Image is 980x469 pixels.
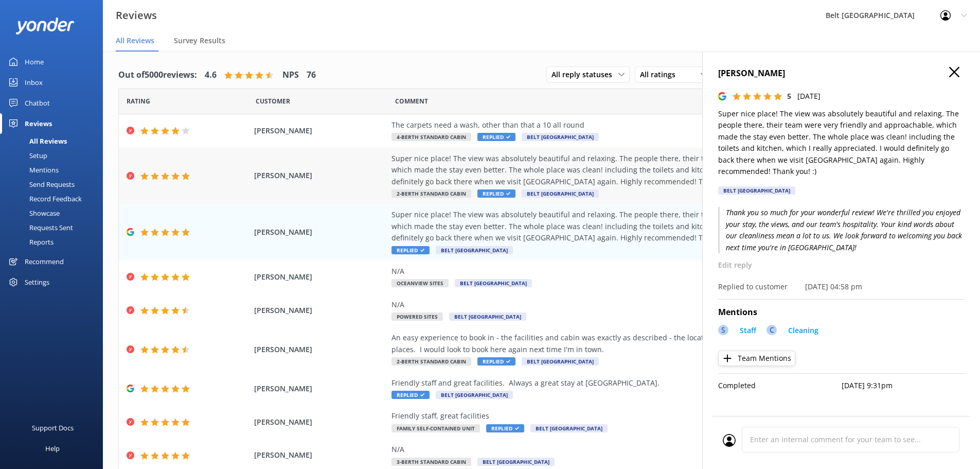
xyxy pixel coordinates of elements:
span: Family Self-Contained Unit [391,424,480,432]
button: Close [949,67,959,78]
span: Replied [477,357,515,366]
span: Replied [486,424,524,432]
h4: NPS [282,68,299,82]
span: Survey Results [174,36,225,46]
span: All Reviews [116,36,154,46]
p: Completed [718,380,842,391]
span: [PERSON_NAME] [254,383,387,394]
span: Belt [GEOGRAPHIC_DATA] [436,391,513,399]
span: All ratings [640,69,682,80]
span: 3-Berth Standard Cabin [391,458,471,466]
a: Requests Sent [6,220,103,235]
a: Cleaning [783,325,818,339]
div: N/A [391,444,860,455]
span: Powered Sites [391,312,443,321]
div: Super nice place! The view was absolutely beautiful and relaxing. The people there, their team we... [391,153,860,187]
div: Send Requests [6,177,75,192]
span: Oceanview Sites [391,279,449,287]
span: All reply statuses [551,69,618,80]
div: Setup [6,148,47,163]
p: [DATE] 04:58 pm [805,281,862,292]
p: [DATE] [797,91,821,102]
span: [PERSON_NAME] [254,125,387,136]
span: [PERSON_NAME] [254,344,387,355]
span: Belt [GEOGRAPHIC_DATA] [522,357,599,366]
p: Replied to customer [718,281,788,292]
a: Mentions [6,163,103,177]
a: Showcase [6,206,103,220]
span: Question [395,96,428,106]
div: Reviews [25,113,52,134]
span: Belt [GEOGRAPHIC_DATA] [449,312,526,321]
a: Staff [735,325,756,339]
div: Belt [GEOGRAPHIC_DATA] [718,186,795,195]
span: Date [127,96,150,106]
a: Reports [6,235,103,249]
div: N/A [391,299,860,310]
span: Date [256,96,290,106]
div: Requests Sent [6,220,73,235]
span: 2-Berth Standard Cabin [391,357,471,366]
p: Thank you so much for your wonderful review! We're thrilled you enjoyed your stay, the views, and... [718,207,965,253]
div: Help [45,438,60,459]
div: All Reviews [6,134,67,148]
div: Support Docs [32,418,74,438]
h4: 4.6 [205,68,217,82]
span: Replied [391,391,430,399]
div: Home [25,51,44,72]
span: [PERSON_NAME] [254,170,387,181]
div: An easy experience to book in - the facilities and cabin was exactly as described - the location ... [391,332,860,355]
div: The carpets need a wash, other than that a 10 all round [391,119,860,131]
span: Replied [391,246,430,254]
a: Setup [6,148,103,163]
h4: Out of 5000 reviews: [118,68,197,82]
div: Mentions [6,163,59,177]
div: Friendly staff and great facilities. Always a great stay at [GEOGRAPHIC_DATA]. [391,377,860,389]
span: Belt [GEOGRAPHIC_DATA] [436,246,513,254]
div: S [718,325,728,335]
span: Belt [GEOGRAPHIC_DATA] [477,458,555,466]
h4: 76 [307,68,316,82]
div: Friendly staff, great facilities [391,410,860,422]
h4: [PERSON_NAME] [718,67,965,80]
div: Reports [6,235,54,249]
p: Super nice place! The view was absolutely beautiful and relaxing. The people there, their team we... [718,108,965,177]
span: 4-Berth Standard Cabin [391,133,471,141]
p: Staff [740,325,756,336]
p: [DATE] 9:31pm [842,380,965,391]
a: Record Feedback [6,192,103,206]
span: Belt [GEOGRAPHIC_DATA] [530,424,608,432]
img: yonder-white-logo.png [15,18,75,34]
h3: Reviews [116,7,157,24]
div: Recommend [25,251,64,272]
span: Replied [477,133,515,141]
span: [PERSON_NAME] [254,227,387,238]
button: Team Mentions [718,351,795,366]
div: Settings [25,272,49,292]
a: All Reviews [6,134,103,148]
p: Cleaning [788,325,818,336]
div: Super nice place! The view was absolutely beautiful and relaxing. The people there, their team we... [391,209,860,244]
img: user_profile.svg [723,434,736,447]
a: Send Requests [6,177,103,192]
span: 5 [787,91,791,101]
span: [PERSON_NAME] [254,449,387,461]
div: Showcase [6,206,60,220]
span: Replied [477,189,515,198]
div: Inbox [25,72,43,93]
span: Belt [GEOGRAPHIC_DATA] [522,189,599,198]
div: Chatbot [25,93,50,113]
h4: Mentions [718,306,965,319]
span: 2-Berth Standard Cabin [391,189,471,198]
div: Record Feedback [6,192,82,206]
span: Belt [GEOGRAPHIC_DATA] [455,279,532,287]
span: Belt [GEOGRAPHIC_DATA] [522,133,599,141]
span: [PERSON_NAME] [254,271,387,283]
span: [PERSON_NAME] [254,416,387,428]
div: C [767,325,777,335]
div: N/A [391,266,860,277]
p: Edit reply [718,259,965,271]
span: [PERSON_NAME] [254,305,387,316]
